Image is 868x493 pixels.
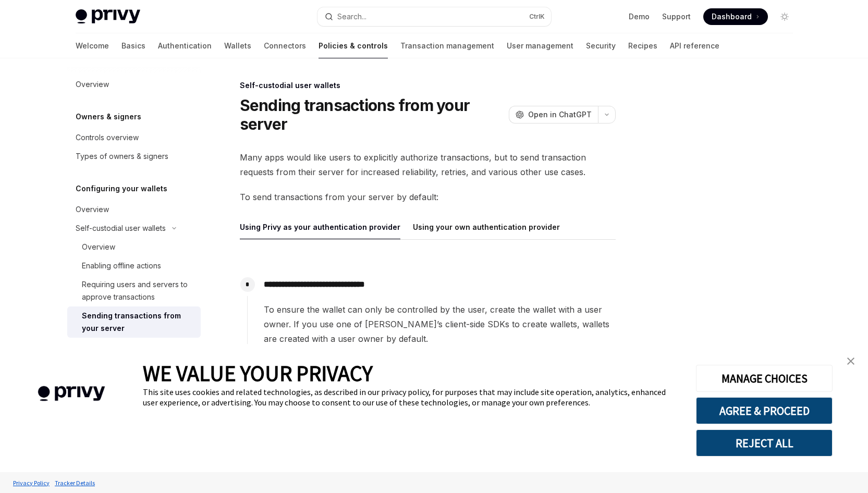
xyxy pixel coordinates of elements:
span: To ensure the wallet can only be controlled by the user, create the wallet with a user owner. If ... [264,302,615,346]
a: Sending transactions from your server [67,306,201,338]
div: Search... [337,10,366,23]
img: light logo [76,9,140,24]
a: Overview [67,200,201,219]
div: Enabling offline actions [82,260,161,272]
a: Enabling offline actions [67,256,201,275]
a: Policies & controls [319,33,388,58]
div: Overview [76,203,109,216]
div: Using your own authentication provider [413,215,560,239]
button: Toggle Self-custodial user wallets section [67,219,201,238]
a: User management [507,33,573,58]
a: Basics [121,33,145,58]
div: Self-custodial user wallets [76,222,166,235]
h5: Owners & signers [76,110,141,123]
span: Many apps would like users to explicitly authorize transactions, but to send transaction requests... [240,150,616,179]
button: REJECT ALL [696,429,833,457]
a: Requiring users and servers to approve transactions [67,275,201,306]
a: API reference [670,33,719,58]
div: Controls overview [76,131,139,144]
span: Dashboard [712,11,752,22]
img: company logo [16,371,127,416]
a: Connectors [264,33,306,58]
a: Authentication [158,33,212,58]
span: WE VALUE YOUR PRIVACY [143,360,373,387]
h1: Sending transactions from your server [240,96,505,133]
div: Requiring users and servers to approve transactions [82,278,194,303]
div: Overview [76,78,109,91]
a: close banner [840,351,861,372]
span: Open in ChatGPT [528,109,592,120]
a: Security [586,33,616,58]
a: Support [662,11,691,22]
button: Open in ChatGPT [509,106,598,124]
a: Overview [67,75,201,94]
a: Welcome [76,33,109,58]
div: Types of owners & signers [76,150,168,163]
a: Controls overview [67,128,201,147]
a: Demo [629,11,650,22]
a: Dashboard [703,8,768,25]
a: Transaction management [400,33,494,58]
a: Updating wallets from your server [67,338,201,369]
img: close banner [847,358,854,365]
div: Using Privy as your authentication provider [240,215,400,239]
h5: Configuring your wallets [76,182,167,195]
button: MANAGE CHOICES [696,365,833,392]
button: Toggle dark mode [776,8,793,25]
a: Types of owners & signers [67,147,201,166]
div: Self-custodial user wallets [240,80,616,91]
div: Overview [82,241,115,253]
span: Ctrl K [529,13,545,21]
div: This site uses cookies and related technologies, as described in our privacy policy, for purposes... [143,387,680,408]
div: Sending transactions from your server [82,310,194,335]
a: Overview [67,238,201,256]
a: Tracker Details [52,474,97,492]
a: Recipes [628,33,657,58]
a: Privacy Policy [10,474,52,492]
a: Wallets [224,33,251,58]
button: Open search [317,7,551,26]
button: AGREE & PROCEED [696,397,833,424]
span: To send transactions from your server by default: [240,190,616,204]
div: Updating wallets from your server [82,341,194,366]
